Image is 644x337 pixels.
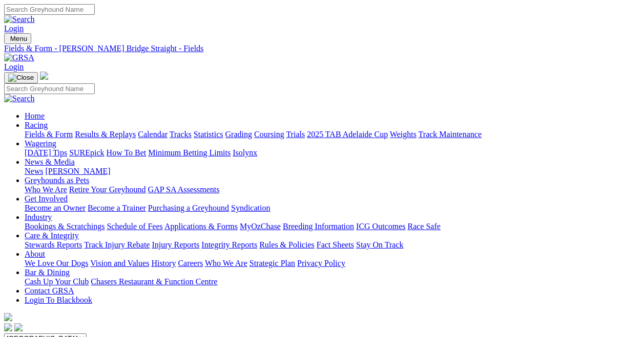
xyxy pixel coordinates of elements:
[4,44,640,53] a: Fields & Form - [PERSON_NAME] Bridge Straight - Fields
[4,62,24,71] a: Login
[25,176,89,185] a: Greyhounds as Pets
[25,259,88,267] a: We Love Our Dogs
[4,313,12,321] img: logo-grsa-white.png
[25,222,640,231] div: Industry
[40,72,48,80] img: logo-grsa-white.png
[90,259,149,267] a: Vision and Values
[259,240,315,249] a: Rules & Policies
[4,24,24,33] a: Login
[138,130,168,139] a: Calendar
[148,185,220,194] a: GAP SA Assessments
[148,204,229,212] a: Purchasing a Greyhound
[148,148,231,157] a: Minimum Betting Limits
[225,130,252,139] a: Grading
[25,167,640,176] div: News & Media
[407,222,440,231] a: Race Safe
[4,323,12,331] img: facebook.svg
[286,130,305,139] a: Trials
[297,259,345,267] a: Privacy Policy
[84,240,150,249] a: Track Injury Rebate
[152,240,199,249] a: Injury Reports
[317,240,354,249] a: Fact Sheets
[91,277,217,286] a: Chasers Restaurant & Function Centre
[25,204,640,213] div: Get Involved
[164,222,238,231] a: Applications & Forms
[194,130,223,139] a: Statistics
[231,204,270,212] a: Syndication
[107,222,162,231] a: Schedule of Fees
[8,74,34,82] img: Close
[25,130,73,139] a: Fields & Form
[201,240,257,249] a: Integrity Reports
[4,83,95,94] input: Search
[25,148,640,158] div: Wagering
[25,222,105,231] a: Bookings & Scratchings
[356,240,403,249] a: Stay On Track
[390,130,417,139] a: Weights
[4,94,35,103] img: Search
[4,33,31,44] button: Toggle navigation
[25,250,45,258] a: About
[25,111,45,120] a: Home
[69,185,146,194] a: Retire Your Greyhound
[25,185,67,194] a: Who We Are
[75,130,136,139] a: Results & Replays
[88,204,146,212] a: Become a Trainer
[25,296,92,304] a: Login To Blackbook
[69,148,104,157] a: SUREpick
[178,259,203,267] a: Careers
[151,259,176,267] a: History
[25,277,89,286] a: Cash Up Your Club
[307,130,388,139] a: 2025 TAB Adelaide Cup
[170,130,192,139] a: Tracks
[25,194,68,203] a: Get Involved
[240,222,281,231] a: MyOzChase
[419,130,482,139] a: Track Maintenance
[25,231,79,240] a: Care & Integrity
[254,130,284,139] a: Coursing
[25,158,75,166] a: News & Media
[4,72,38,83] button: Toggle navigation
[4,53,34,62] img: GRSA
[283,222,354,231] a: Breeding Information
[25,240,640,250] div: Care & Integrity
[356,222,405,231] a: ICG Outcomes
[4,15,35,24] img: Search
[250,259,295,267] a: Strategic Plan
[107,148,147,157] a: How To Bet
[233,148,257,157] a: Isolynx
[25,139,56,148] a: Wagering
[25,286,74,295] a: Contact GRSA
[45,167,110,175] a: [PERSON_NAME]
[25,268,70,277] a: Bar & Dining
[25,277,640,286] div: Bar & Dining
[25,204,86,212] a: Become an Owner
[25,121,48,129] a: Racing
[25,130,640,139] div: Racing
[205,259,247,267] a: Who We Are
[4,4,95,15] input: Search
[25,240,82,249] a: Stewards Reports
[25,259,640,268] div: About
[25,185,640,194] div: Greyhounds as Pets
[14,323,23,331] img: twitter.svg
[25,213,52,221] a: Industry
[10,35,27,42] span: Menu
[25,148,67,157] a: [DATE] Tips
[25,167,43,175] a: News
